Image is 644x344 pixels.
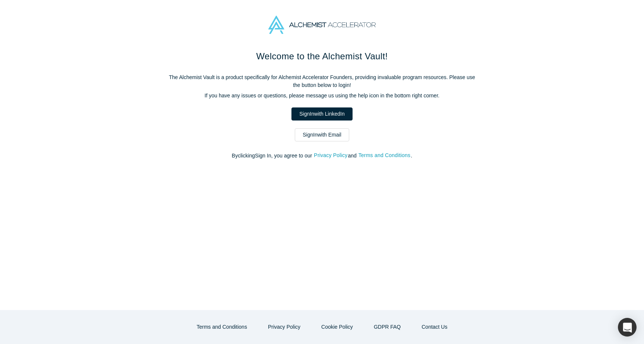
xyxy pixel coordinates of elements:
[313,151,348,160] button: Privacy Policy
[291,107,352,121] a: SignInwith LinkedIn
[366,320,408,334] a: GDPR FAQ
[165,50,479,63] h1: Welcome to the Alchemist Vault!
[313,320,361,334] button: Cookie Policy
[189,320,255,334] button: Terms and Conditions
[358,151,411,160] button: Terms and Conditions
[295,128,349,141] a: SignInwith Email
[414,320,455,334] button: Contact Us
[165,152,479,160] p: By clicking Sign In , you agree to our and .
[260,320,308,334] button: Privacy Policy
[165,92,479,100] p: If you have any issues or questions, please message us using the help icon in the bottom right co...
[268,16,376,34] img: Alchemist Accelerator Logo
[165,74,479,89] p: The Alchemist Vault is a product specifically for Alchemist Accelerator Founders, providing inval...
